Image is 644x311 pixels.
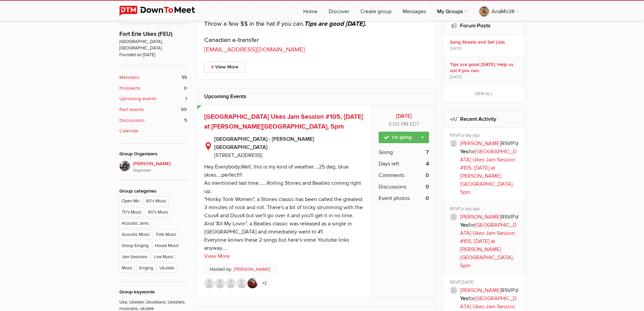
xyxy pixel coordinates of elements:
[119,161,130,172] img: Elaine
[460,295,469,302] b: Yes
[460,139,520,196] p: RSVP'd for
[460,148,469,155] b: Yes
[184,117,187,124] span: 5
[323,1,355,21] a: Discover
[450,62,520,74] b: Tips are good [DATE]. Help us out if you can.
[450,280,520,286] div: RSVP,
[133,168,187,174] i: Organizer
[237,278,247,288] img: Pam McDonald
[379,160,399,168] span: Days left
[119,150,187,158] div: Group Organizers
[204,88,429,105] h2: Upcoming Events
[426,194,429,202] b: 0
[450,206,520,213] div: RSVP,
[181,106,187,113] span: 99
[204,36,259,44] span: Canadian e-transfer
[119,6,206,16] img: DownToMeet
[204,252,230,260] a: View More
[184,85,187,92] span: 0
[119,161,187,174] a: [PERSON_NAME]Organizer
[443,85,525,102] a: View all
[460,148,517,196] a: [GEOGRAPHIC_DATA] Ukes Jam Session #105, [DATE] at [PERSON_NAME][GEOGRAPHIC_DATA], 5pm
[450,111,518,127] h2: Recent Activity
[119,288,187,296] div: Group keywords
[450,133,520,139] div: RSVP,
[234,266,270,273] a: [PERSON_NAME]
[460,222,517,269] a: [GEOGRAPHIC_DATA] Ukes Jam Session #105, [DATE] at [PERSON_NAME][GEOGRAPHIC_DATA], 5pm
[215,278,225,288] img: Sandra Heydon
[185,95,187,103] span: 1
[410,121,420,128] span: America/New_York
[204,264,277,275] p: Hosted by:
[119,117,145,124] b: Discussions
[214,152,262,159] span: [STREET_ADDRESS]
[474,1,525,21] a: AnaMo38
[461,206,480,212] span: a day ago
[450,46,462,52] span: [DATE]
[461,280,474,285] span: [DATE]
[204,113,363,131] a: [GEOGRAPHIC_DATA] Ukes Jam Session #105, [DATE] at [PERSON_NAME][GEOGRAPHIC_DATA], 5pm
[226,278,236,288] img: Marsha Hildebrand
[460,22,491,29] a: Forum Posts
[426,183,429,191] b: 0
[204,278,214,288] img: Larry B
[379,148,393,156] span: Going
[119,74,140,81] b: Members
[450,39,520,45] b: Song Sheets and Set Lists
[133,160,187,174] span: [PERSON_NAME]
[119,74,187,81] a: Members 55
[426,160,429,168] b: 4
[426,171,429,179] b: 0
[379,132,429,143] a: I'm going
[260,278,270,288] a: +2
[119,106,144,113] b: Past events
[304,20,366,28] em: Tips are good [DATE].
[443,57,525,85] a: Tips are good [DATE]. Help us out if you can. [DATE]
[379,194,410,202] span: Event photos
[214,135,365,151] b: [GEOGRAPHIC_DATA] - [PERSON_NAME][GEOGRAPHIC_DATA]
[397,1,431,21] a: Messages
[460,222,469,228] b: Yes
[298,1,323,21] a: Home
[119,117,187,124] a: Discussions 5
[432,1,473,21] a: My Groups
[119,52,187,58] span: Founded on [DATE]
[426,148,429,156] b: 7
[450,74,462,80] span: [DATE]
[182,74,187,81] span: 55
[443,35,525,57] a: Song Sheets and Set Lists [DATE]
[460,287,501,294] a: [PERSON_NAME]
[355,1,397,21] a: Create group
[460,140,501,147] a: [PERSON_NAME]
[460,214,501,220] a: [PERSON_NAME]
[119,39,187,52] span: [GEOGRAPHIC_DATA], [GEOGRAPHIC_DATA]
[379,171,404,179] span: Comments
[119,127,139,135] b: Calendar
[204,163,363,251] div: Hey Everybody,Well, this is my kind of weather....25 deg, blue skies....perfect!!! As mentioned l...
[119,106,187,113] a: Past events 99
[461,133,480,138] span: a day ago
[379,112,429,120] b: [DATE]
[119,95,157,103] b: Upcoming events
[204,46,305,53] a: [EMAIL_ADDRESS][DOMAIN_NAME]
[119,85,140,92] b: Prospects
[460,213,520,270] p: RSVP'd for
[119,187,187,195] div: Group categories
[204,61,245,73] a: View More
[119,95,187,103] a: Upcoming events 1
[379,183,406,191] span: Discussions
[388,121,408,128] span: 5:00 PM
[247,278,258,288] img: Brenda M
[204,20,304,28] span: Throw a few $$ in the hat if you can.
[119,127,187,135] a: Calendar
[119,85,187,92] a: Prospects 0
